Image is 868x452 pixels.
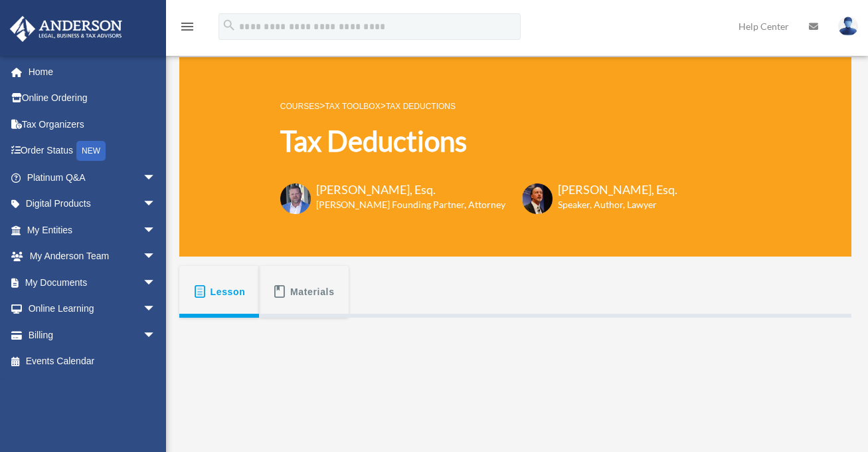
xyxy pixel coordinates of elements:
[280,102,319,111] a: COURSES
[222,18,236,33] i: search
[9,164,176,191] a: Platinum Q&Aarrow_drop_down
[6,16,126,42] img: Anderson Advisors Platinum Portal
[179,23,195,35] a: menu
[9,217,176,243] a: My Entitiesarrow_drop_down
[143,217,169,244] span: arrow_drop_down
[558,181,677,198] h3: [PERSON_NAME], Esq.
[143,296,169,323] span: arrow_drop_down
[9,111,176,138] a: Tax Organizers
[76,141,106,161] div: NEW
[9,322,176,348] a: Billingarrow_drop_down
[9,269,176,296] a: My Documentsarrow_drop_down
[316,198,505,211] h6: [PERSON_NAME] Founding Partner, Attorney
[143,191,169,218] span: arrow_drop_down
[211,280,246,304] span: Lesson
[522,183,553,214] img: Scott-Estill-Headshot.png
[386,102,456,111] a: Tax Deductions
[838,17,858,36] img: User Pic
[280,98,677,114] p: > >
[9,191,176,217] a: Digital Productsarrow_drop_down
[9,348,176,375] a: Events Calendar
[280,183,311,214] img: Toby-circle-head.png
[143,269,169,296] span: arrow_drop_down
[9,296,176,322] a: Online Learningarrow_drop_down
[280,122,677,161] h1: Tax Deductions
[143,164,169,191] span: arrow_drop_down
[143,322,169,349] span: arrow_drop_down
[9,58,176,85] a: Home
[143,243,169,271] span: arrow_drop_down
[9,243,176,270] a: My Anderson Teamarrow_drop_down
[179,19,195,35] i: menu
[558,198,661,211] h6: Speaker, Author, Lawyer
[9,85,176,112] a: Online Ordering
[316,181,505,198] h3: [PERSON_NAME], Esq.
[325,102,380,111] a: Tax Toolbox
[9,138,176,165] a: Order StatusNEW
[290,280,335,304] span: Materials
